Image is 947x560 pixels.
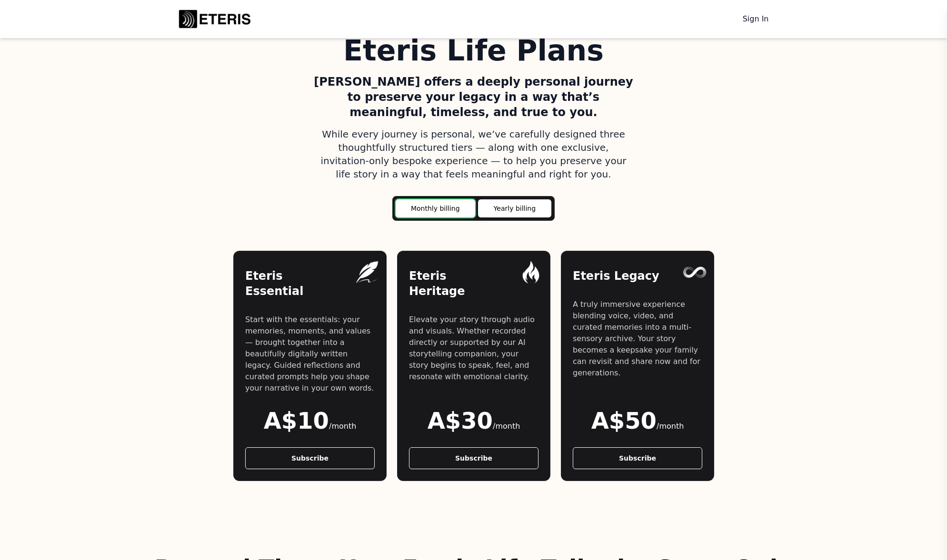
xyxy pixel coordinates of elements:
h2: Eteris Heritage [409,268,538,299]
button: Yearly billing [478,199,551,217]
span: A$10 [263,407,329,434]
h2: Eteris Legacy [573,268,702,284]
span: A$50 [591,407,656,434]
button: Subscribe [573,447,702,469]
h2: Eteris Essential [245,268,375,299]
button: Subscribe [245,447,375,469]
img: Eteris Essential avatar [353,258,381,286]
button: Monthly billing [396,199,475,217]
span: / month [493,422,520,431]
a: Sign In [741,11,771,27]
p: A truly immersive experience blending voice, video, and curated memories into a multi-sensory arc... [573,299,702,379]
h2: Eteris Life Plans [215,36,733,65]
span: A$30 [427,407,492,434]
img: Eteris Legacy avatar [681,258,708,286]
img: Eteris Heritage avatar [517,258,545,286]
p: Start with the essentials: your memories, moments, and values — brought together into a beautiful... [245,314,375,394]
img: Eteris Life Logo [177,8,253,30]
p: [PERSON_NAME] offers a deeply personal journey to preserve your legacy in a way that’s meaningful... [314,74,634,120]
button: Subscribe [409,447,538,469]
span: / month [657,422,684,431]
a: Eteris Logo [177,8,253,30]
span: / month [329,422,356,431]
p: Elevate your story through audio and visuals. Whether recorded directly or supported by our AI st... [409,314,538,383]
p: While every journey is personal, we’ve carefully designed three thoughtfully structured tiers — a... [314,128,634,181]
